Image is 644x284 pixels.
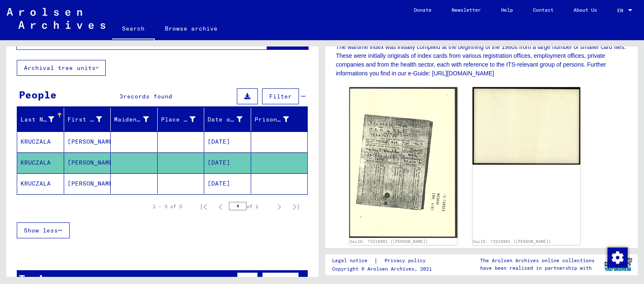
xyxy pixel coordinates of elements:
span: Filter [269,276,292,284]
span: 3 [119,93,123,100]
div: Date of Birth [208,115,242,124]
button: Filter [262,88,299,104]
mat-cell: [PERSON_NAME] [64,152,111,173]
p: The wartime index was initially compiled at the beginning of the 1980s from a large number of sma... [336,43,627,78]
mat-header-cell: Date of Birth [204,108,251,131]
div: Maiden Name [114,115,149,124]
div: 1 – 3 of 3 [153,203,182,210]
mat-cell: [PERSON_NAME] [64,132,111,152]
div: First Name [68,113,113,126]
div: Place of Birth [161,113,206,126]
mat-header-cell: Last Name [17,108,64,131]
a: Search [112,18,155,40]
a: Legal notice [332,256,374,265]
span: records found [123,93,172,100]
div: Last Name [21,115,54,124]
div: People [19,87,57,102]
mat-header-cell: First Name [64,108,111,131]
button: Next page [271,198,288,215]
div: of 1 [229,202,271,210]
mat-cell: [DATE] [204,173,251,194]
button: Show less [17,222,70,238]
img: 002.jpg [473,87,581,165]
img: yv_logo.png [602,254,634,275]
mat-cell: [PERSON_NAME] [64,173,111,194]
button: First page [195,198,212,215]
mat-header-cell: Place of Birth [158,108,205,131]
span: EN [617,8,626,13]
span: Filter [269,93,292,100]
img: 001.jpg [349,87,457,238]
div: | [332,256,436,265]
mat-cell: [DATE] [204,132,251,152]
button: Last page [288,198,304,215]
a: Privacy policy [378,256,436,265]
button: Archival tree units [17,60,106,76]
div: Last Name [21,113,65,126]
img: Change consent [608,248,628,268]
mat-cell: [DATE] [204,152,251,173]
div: Prisoner # [254,113,300,126]
p: Copyright © Arolsen Archives, 2021 [332,265,436,273]
a: Browse archive [155,18,228,39]
button: Previous page [212,198,229,215]
mat-cell: KRUCZALA [17,132,64,152]
a: DocID: 73210901 ([PERSON_NAME]) [473,239,551,244]
a: DocID: 73210901 ([PERSON_NAME]) [350,239,428,244]
img: Arolsen_neg.svg [7,8,105,29]
div: Maiden Name [114,113,159,126]
p: have been realized in partnership with [480,264,595,272]
mat-header-cell: Prisoner # [251,108,308,131]
p: The Arolsen Archives online collections [480,257,595,264]
div: Place of Birth [161,115,196,124]
mat-cell: KRUCZALA [17,173,64,194]
span: 1 [119,276,123,284]
mat-cell: KRUCZALA [17,152,64,173]
div: Change consent [607,247,627,267]
div: Date of Birth [208,113,253,126]
div: Prisoner # [254,115,289,124]
mat-header-cell: Maiden Name [111,108,158,131]
span: records found [123,276,172,284]
div: First Name [68,115,102,124]
span: Show less [24,227,58,234]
